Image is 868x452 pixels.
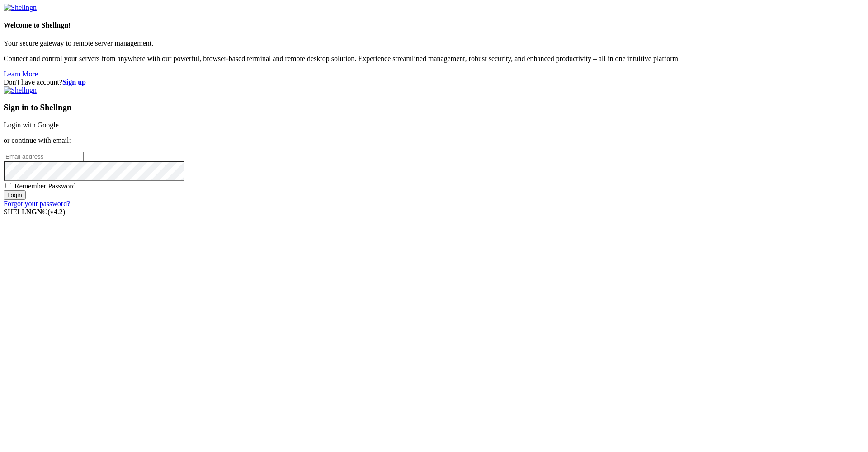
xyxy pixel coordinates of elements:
span: 4.2.0 [48,208,66,216]
b: NGN [26,208,42,216]
p: Your secure gateway to remote server management. [4,39,864,47]
input: Remember Password [5,183,11,188]
a: Login with Google [4,121,59,129]
div: Don't have account? [4,78,864,86]
h3: Sign in to Shellngn [4,103,864,113]
input: Login [4,190,26,200]
h4: Welcome to Shellngn! [4,21,864,29]
p: Connect and control your servers from anywhere with our powerful, browser-based terminal and remo... [4,55,864,63]
a: Learn More [4,70,38,78]
input: Email address [4,152,84,161]
a: Forgot your password? [4,200,70,207]
span: Remember Password [14,182,76,190]
span: SHELL © [4,208,65,216]
img: Shellngn [4,4,37,12]
img: Shellngn [4,86,37,94]
a: Sign up [62,78,86,86]
p: or continue with email: [4,137,864,145]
